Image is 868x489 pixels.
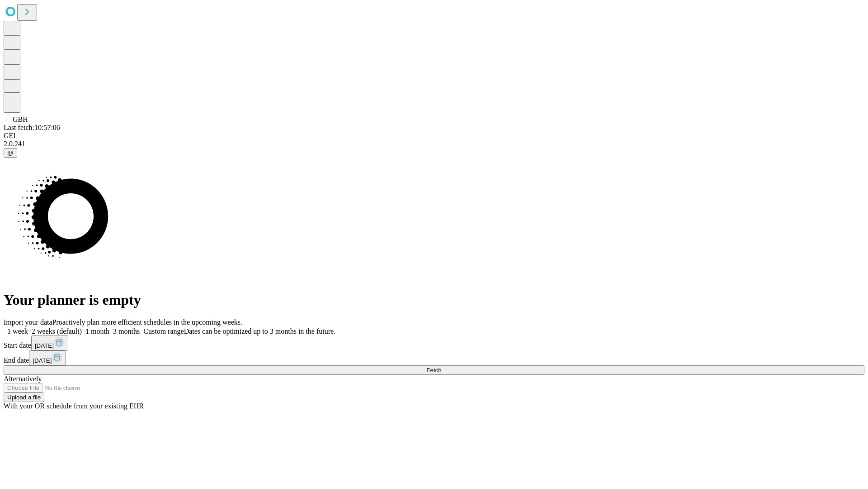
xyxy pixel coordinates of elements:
[4,124,60,131] span: Last fetch: 10:57:06
[113,327,140,335] span: 3 months
[4,132,864,140] div: GEI
[4,350,864,365] div: End date
[4,140,864,148] div: 2.0.241
[4,365,864,375] button: Fetch
[35,342,54,349] span: [DATE]
[52,318,242,326] span: Proactively plan more efficient schedules in the upcoming weeks.
[32,327,82,335] span: 2 weeks (default)
[4,375,42,383] span: Alternatively
[143,327,184,335] span: Custom range
[29,350,66,365] button: [DATE]
[13,115,28,123] span: GBH
[426,367,441,374] span: Fetch
[7,327,28,335] span: 1 week
[85,327,109,335] span: 1 month
[4,402,144,410] span: With your OR schedule from your existing EHR
[33,357,52,364] span: [DATE]
[4,292,864,308] h1: Your planner is empty
[7,149,14,156] span: @
[184,327,335,335] span: Dates can be optimized up to 3 months in the future.
[4,148,17,158] button: @
[4,393,44,402] button: Upload a file
[4,318,52,326] span: Import your data
[31,336,68,350] button: [DATE]
[4,336,864,350] div: Start date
